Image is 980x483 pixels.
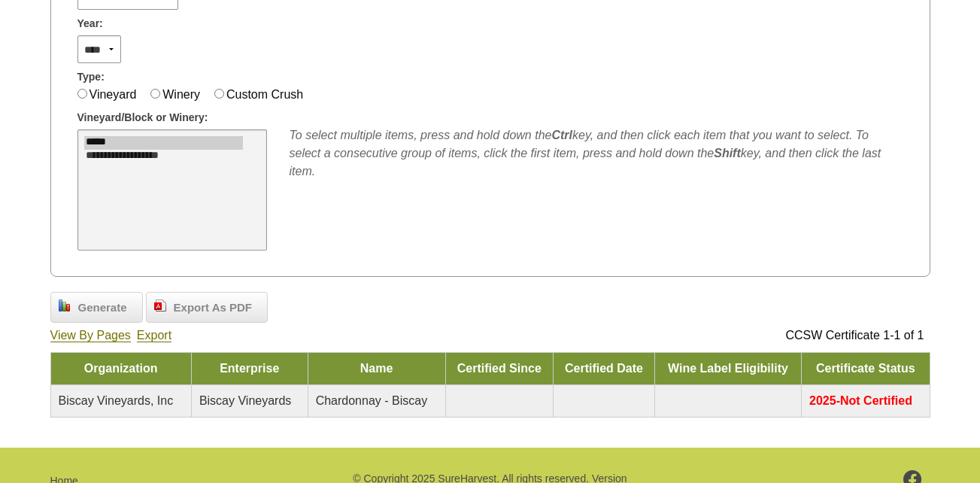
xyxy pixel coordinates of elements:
[199,394,291,407] span: Biscay Vineyards
[445,352,554,384] td: Certified Since
[59,299,71,311] img: chart_bar.png
[290,126,903,181] div: To select multiple items, press and hold down the key, and then click each item that you want to ...
[77,69,105,85] span: Type:
[308,352,445,384] td: Name
[137,329,171,342] a: Export
[71,299,135,317] span: Generate
[146,292,268,324] a: Export As PDF
[77,110,208,126] span: Vineyard/Block or Winery:
[50,292,143,324] a: Generate
[166,299,259,317] span: Export As PDF
[154,299,166,311] img: doc_pdf.png
[316,394,428,407] span: Chardonnay - Biscay
[554,352,655,384] td: Certified Date
[654,352,801,384] td: Wine Label Eligibility
[50,329,131,342] a: View By Pages
[226,88,303,101] label: Custom Crush
[162,88,200,101] label: Winery
[785,329,924,342] span: CCSW Certificate 1-1 of 1
[551,129,572,141] b: Ctrl
[59,394,174,407] span: Biscay Vineyards, Inc
[191,352,308,384] td: Enterprise
[90,88,137,101] label: Vineyard
[809,394,912,407] span: 2025-Not Certified
[714,147,741,159] b: Shift
[802,352,930,384] td: Certificate Status
[77,16,103,32] span: Year:
[50,352,191,384] td: Organization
